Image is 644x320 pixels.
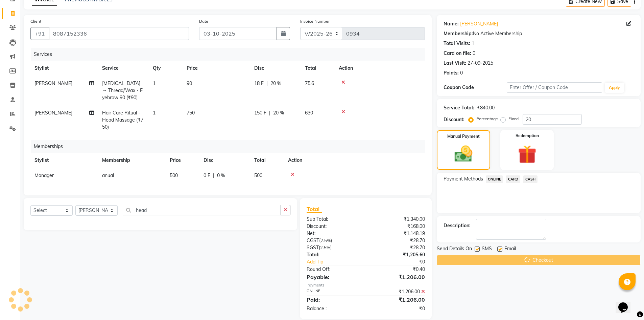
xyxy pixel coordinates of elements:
div: ₹28.70 [366,237,430,244]
div: ₹0.40 [366,266,430,273]
div: Card on file: [444,50,471,57]
div: Total: [302,251,366,258]
div: ( ) [302,244,366,251]
button: Apply [605,83,624,93]
span: [PERSON_NAME] [34,110,72,116]
span: 630 [305,110,313,116]
div: ₹28.70 [366,244,430,251]
div: Sub Total: [302,216,366,223]
div: Points: [444,69,459,77]
span: Total [307,206,322,213]
div: No Active Membership [444,30,634,37]
div: Service Total: [444,104,474,111]
a: Add Tip [302,258,376,265]
iframe: chat widget [616,293,637,313]
div: Discount: [302,223,366,230]
span: | [269,109,270,116]
div: ₹168.00 [366,223,430,230]
span: 500 [170,172,178,178]
div: ₹0 [377,258,430,265]
div: Paid: [302,296,366,304]
span: CARD [506,175,520,183]
label: Fixed [508,116,519,122]
a: [PERSON_NAME] [460,20,498,27]
label: Invoice Number [300,18,330,24]
div: ₹1,340.00 [366,216,430,223]
div: Coupon Code [444,84,507,91]
img: _cash.svg [449,144,478,164]
th: Price [166,153,199,168]
span: CGST [307,237,319,243]
th: Total [301,61,335,76]
div: 0 [473,50,475,57]
div: ₹1,206.00 [366,296,430,304]
div: Description: [444,222,471,229]
th: Price [183,61,250,76]
th: Disc [250,61,301,76]
input: Enter Offer / Coupon Code [507,82,602,93]
div: 27-09-2025 [468,60,493,67]
div: ( ) [302,237,366,244]
div: Total Visits: [444,40,470,47]
span: 75.6 [305,80,314,86]
input: Search by Name/Mobile/Email/Code [49,27,189,40]
span: | [266,80,268,87]
input: Search [123,205,281,215]
span: 150 F [254,109,266,116]
div: Last Visit: [444,60,466,67]
div: ₹0 [366,305,430,312]
div: Payable: [302,273,366,281]
img: _gift.svg [512,143,542,166]
span: 0 F [204,172,210,179]
div: ₹840.00 [477,104,495,111]
span: Payment Methods [444,175,483,183]
span: anual [102,172,114,178]
th: Membership [98,153,166,168]
label: Client [30,18,41,24]
span: [PERSON_NAME] [34,80,72,86]
div: 1 [472,40,474,47]
label: Manual Payment [447,133,480,140]
span: 750 [187,110,195,116]
span: Send Details On [437,245,472,254]
div: Payments [307,282,425,288]
div: ₹1,206.00 [366,273,430,281]
label: Redemption [516,133,539,139]
span: 1 [153,110,156,116]
span: CASH [523,175,538,183]
span: 18 F [254,80,264,87]
div: Net: [302,230,366,237]
span: 2.5% [320,245,330,250]
span: 500 [254,172,262,178]
span: | [213,172,214,179]
span: Email [504,245,516,254]
th: Action [284,153,425,168]
th: Qty [149,61,183,76]
button: +91 [30,27,49,40]
th: Stylist [30,61,98,76]
div: Name: [444,20,459,27]
label: Percentage [476,116,498,122]
div: Round Off: [302,266,366,273]
div: Memberships [31,140,430,153]
span: ONLINE [486,175,503,183]
span: SMS [482,245,492,254]
span: 0 % [217,172,225,179]
span: 1 [153,80,156,86]
th: Service [98,61,149,76]
div: ₹1,148.19 [366,230,430,237]
span: 2.5% [320,238,331,243]
div: Balance : [302,305,366,312]
span: 20 % [273,109,284,116]
span: SGST [307,244,319,251]
div: Membership: [444,30,473,37]
div: 0 [460,69,463,77]
span: [MEDICAL_DATA] → Thread/Wax - Eyebrow 90 (₹90) [102,80,143,101]
div: ₹1,206.00 [366,288,430,295]
span: Hair Care Ritual - Head Massage (₹750) [102,110,143,130]
div: ONLINE [302,288,366,295]
div: ₹1,205.60 [366,251,430,258]
th: Action [335,61,425,76]
span: 20 % [270,80,281,87]
span: 90 [187,80,192,86]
